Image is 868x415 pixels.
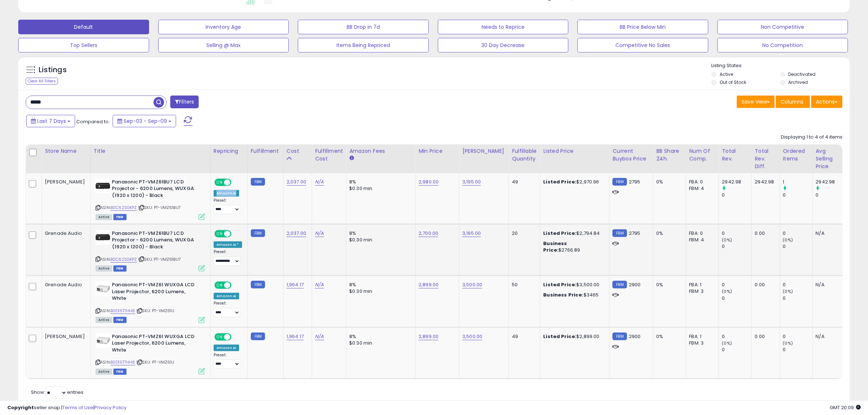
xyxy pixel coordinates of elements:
a: B0C62SGKPZ [110,205,137,211]
small: FBM [251,281,265,288]
button: BB Price Below Min [577,20,708,34]
a: N/A [315,230,324,237]
div: Cost [287,147,309,155]
a: 2,700.00 [419,230,438,237]
div: Total Rev. Diff. [755,147,776,170]
span: ON [215,334,224,340]
div: $0.30 min [349,340,410,346]
b: Business Price: [543,240,567,253]
div: ASIN: [96,179,205,219]
div: Total Rev. [722,147,748,163]
div: $2,899.00 [543,333,604,340]
span: 2900 [629,281,641,288]
div: 1 [783,179,813,185]
strong: Copyright [7,404,34,411]
div: Repricing [214,147,245,155]
div: FBA: 1 [689,333,713,340]
div: Amazon AI * [214,241,242,248]
div: $3465 [543,292,604,298]
span: Last 7 Days [37,117,66,125]
button: 30 Day Decrease [438,38,569,53]
img: 31oQ6YrUh9L._SL40_.jpg [96,333,110,348]
label: Active [720,71,733,77]
div: 2942.98 [755,179,774,185]
button: Needs to Reprice [438,20,569,34]
a: 3,500.00 [462,333,482,340]
div: 0.00 [755,230,774,237]
span: FBM [113,265,126,272]
div: 8% [349,282,410,288]
div: Title [94,147,207,155]
div: 0% [656,333,680,340]
span: Compared to: [76,118,110,125]
div: 0 [722,230,751,237]
div: 8% [349,230,410,237]
button: Competitive No Sales [577,38,708,53]
b: Panasonic PT-VMZ61 WUXGA LCD Laser Projector, 6200 Lumens, White [112,282,201,304]
label: Archived [789,79,808,85]
h5: Listings [39,65,67,75]
a: B0D15TTHH8 [110,359,135,365]
div: Displaying 1 to 4 of 4 items [781,134,842,141]
b: Panasonic PT-VMZ61 WUXGA LCD Laser Projector, 6200 Lumens, White [112,333,201,356]
a: N/A [315,281,324,288]
div: 0 [722,192,751,198]
span: 2795 [629,178,641,185]
div: $2766.89 [543,240,604,253]
button: Items Being Repriced [298,38,429,53]
div: 49 [512,179,534,185]
a: 2,980.00 [419,178,439,186]
b: Listed Price: [543,281,576,288]
span: | SKU: PT-VMZ61U [136,359,175,365]
small: Amazon Fees. [349,155,354,162]
span: All listings currently available for purchase on Amazon [96,214,112,220]
div: Num of Comp. [689,147,716,163]
span: ON [215,230,224,237]
small: (0%) [783,237,793,243]
div: Preset: [214,198,242,214]
small: FBM [251,178,265,186]
span: | SKU: PT-VMZ61BU7 [138,205,181,210]
div: Amazon AI [214,345,239,351]
div: Fulfillable Quantity [512,147,537,163]
div: BB Share 24h. [656,147,683,163]
a: 2,037.00 [287,178,306,186]
div: 50 [512,282,534,288]
div: 0% [656,282,680,288]
div: Clear All Filters [26,78,58,85]
span: ON [215,179,224,185]
small: FBM [612,178,627,186]
button: No Competition [717,38,848,53]
a: 1,964.17 [287,281,304,288]
span: All listings currently available for purchase on Amazon [96,369,112,375]
button: Non Competitive [717,20,848,34]
img: 31QK4qhCNcL._SL40_.jpg [96,179,110,193]
div: 20 [512,230,534,237]
div: Grenade Audio [45,230,85,237]
span: 2795 [629,230,641,237]
button: Default [18,20,149,34]
div: 0 [783,333,813,340]
a: 3,500.00 [462,281,482,288]
div: Preset: [214,301,242,317]
span: All listings currently available for purchase on Amazon [96,265,112,272]
b: Listed Price: [543,178,576,185]
div: Amazon AI [214,190,239,197]
b: Panasonic PT-VMZ61BU7 LCD Projector - 6200 Lumens, WUXGA (1920 x 1200) - Black [112,179,201,201]
div: Fulfillment Cost [315,147,343,163]
button: Inventory Age [158,20,289,34]
a: 3,195.00 [462,178,481,186]
a: B0D15TTHH8 [110,308,135,314]
div: 0 [722,333,751,340]
small: FBM [612,229,627,237]
a: 2,899.00 [419,333,439,340]
div: 0 [783,295,813,302]
div: Avg Selling Price [816,147,842,170]
small: FBM [251,333,265,340]
div: $2,970.96 [543,179,604,185]
small: (0%) [783,288,793,294]
div: Amazon Fees [349,147,412,155]
b: Listed Price: [543,230,576,237]
small: FBM [251,229,265,237]
div: Fulfillment [251,147,280,155]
